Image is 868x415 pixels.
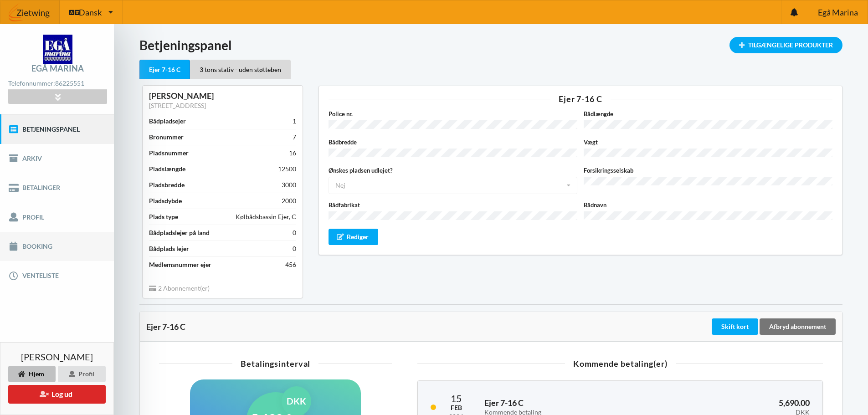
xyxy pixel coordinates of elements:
[149,244,189,253] div: Bådplads lejer
[329,200,577,210] label: Bådfabrikat
[190,60,291,79] div: 3 tons stativ - uden støtteben
[293,133,296,142] div: 7
[149,212,178,221] div: Plads type
[282,196,296,205] div: 2000
[146,322,710,331] div: Ejer 7-16 C
[584,200,832,210] label: Bådnavn
[712,318,758,335] div: Skift kort
[584,109,832,118] label: Bådlængde
[149,133,184,142] div: Bronummer
[417,359,823,368] div: Kommende betaling(er)
[236,212,296,221] div: Kølbådsbassin Ejer, C
[149,260,211,269] div: Medlemsnummer ejer
[21,352,93,361] span: [PERSON_NAME]
[149,102,206,109] a: [STREET_ADDRESS]
[8,385,106,404] button: Log ud
[149,284,210,292] span: 2 Abonnement(er)
[729,37,842,53] div: Tilgængelige Produkter
[329,138,577,147] label: Bådbredde
[329,95,832,103] div: Ejer 7-16 C
[55,79,84,87] strong: 86225551
[139,60,190,79] div: Ejer 7-16 C
[79,8,102,16] span: Dansk
[31,64,84,72] div: Egå Marina
[149,149,189,158] div: Pladsnummer
[584,166,832,175] label: Forsikringsselskab
[149,196,182,205] div: Pladsdybde
[449,394,463,403] div: 15
[584,138,832,147] label: Vægt
[282,180,296,190] div: 3000
[449,403,463,412] div: Feb
[149,180,185,190] div: Pladsbredde
[818,8,858,16] span: Egå Marina
[285,260,296,269] div: 456
[293,244,296,253] div: 0
[293,228,296,237] div: 0
[149,164,185,174] div: Pladslængde
[329,166,577,175] label: Ønskes pladsen udlejet?
[278,164,296,174] div: 12500
[760,318,836,335] div: Afbryd abonnement
[43,35,72,64] img: logo
[8,366,56,382] div: Hjem
[149,91,296,101] div: [PERSON_NAME]
[159,359,392,368] div: Betalingsinterval
[139,37,842,53] h1: Betjeningspanel
[329,229,379,245] div: Rediger
[8,77,107,90] div: Telefonnummer:
[149,117,186,126] div: Bådpladsejer
[289,149,296,158] div: 16
[149,228,210,237] div: Bådpladslejer på land
[293,117,296,126] div: 1
[329,109,577,118] label: Police nr.
[58,366,106,382] div: Profil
